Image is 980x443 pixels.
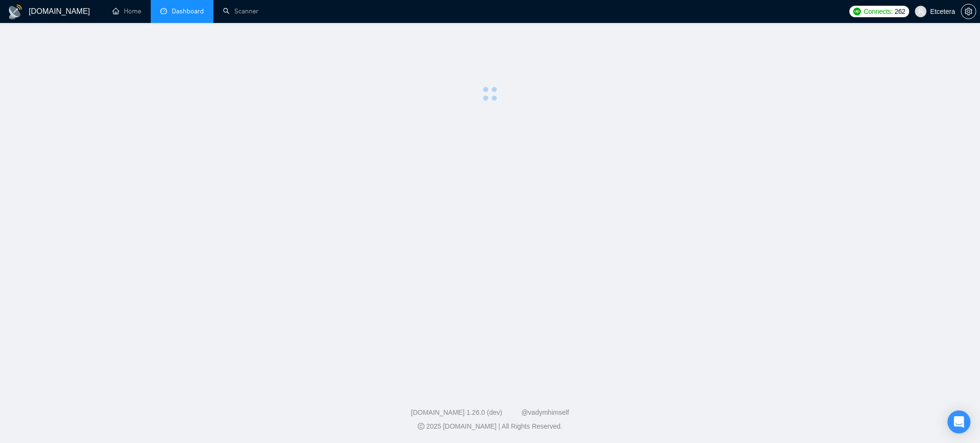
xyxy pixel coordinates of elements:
[853,8,861,15] img: upwork-logo.png
[160,8,167,14] span: dashboard
[521,409,569,416] a: @vadymhimself
[8,421,972,432] div: 2025 [DOMAIN_NAME] | All Rights Reserved.
[223,7,258,15] a: searchScanner
[917,8,924,15] span: user
[8,4,23,20] img: logo
[961,4,976,19] button: setting
[411,409,502,416] a: [DOMAIN_NAME] 1.26.0 (dev)
[961,8,976,15] a: setting
[947,410,970,433] div: Open Intercom Messenger
[418,423,424,430] span: copyright
[112,7,141,15] a: homeHome
[894,6,905,17] span: 262
[172,7,204,15] span: Dashboard
[864,6,892,17] span: Connects:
